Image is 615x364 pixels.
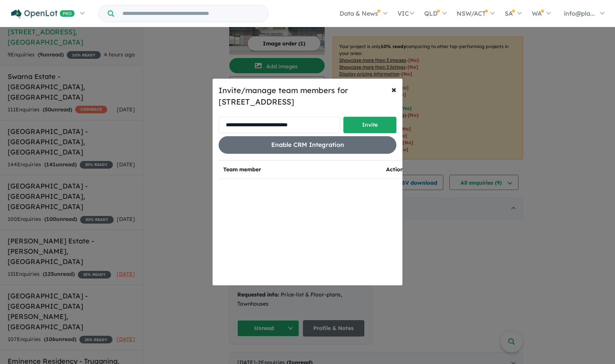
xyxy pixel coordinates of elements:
[219,160,382,179] th: Team member
[343,117,396,133] button: Invite
[391,84,396,95] span: ×
[219,136,396,153] button: Enable CRM Integration
[219,85,396,108] h5: Invite/manage team members for [STREET_ADDRESS]
[11,9,75,19] img: Openlot PRO Logo White
[564,10,595,17] span: info@pla...
[382,160,408,179] th: Action
[116,5,267,22] input: Try estate name, suburb, builder or developer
